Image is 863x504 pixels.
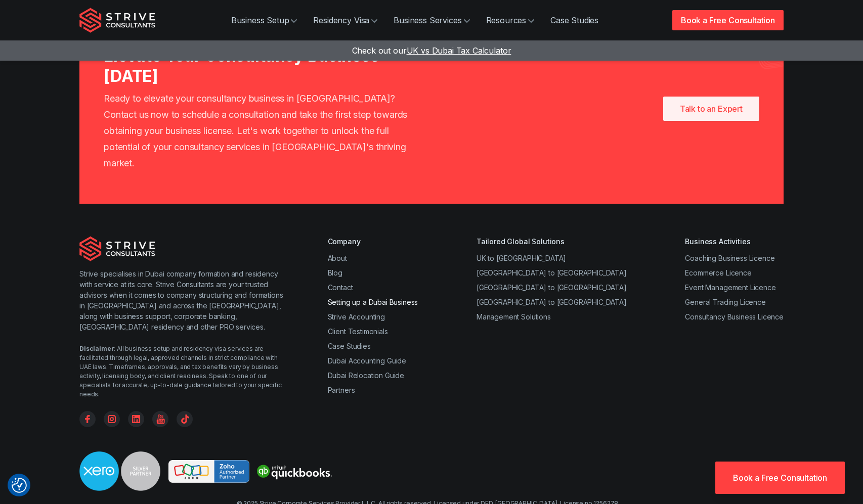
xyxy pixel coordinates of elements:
[477,254,566,262] a: UK to [GEOGRAPHIC_DATA]
[672,10,784,30] a: Book a Free Consultation
[477,283,627,292] a: [GEOGRAPHIC_DATA] to [GEOGRAPHIC_DATA]
[328,371,404,380] a: Dubai Relocation Guide
[12,478,27,493] img: Revisit consent button
[477,236,627,247] div: Tailored Global Solutions
[328,386,355,394] a: Partners
[477,268,627,277] a: [GEOGRAPHIC_DATA] to [GEOGRAPHIC_DATA]
[305,10,385,30] a: Residency Visa
[685,312,784,321] a: Consultancy Business Licence
[168,460,249,483] img: Strive is a Zoho Partner
[79,8,155,33] img: Strive Consultants
[477,298,627,306] a: [GEOGRAPHIC_DATA] to [GEOGRAPHIC_DATA]
[407,45,511,56] span: UK vs Dubai Tax Calculator
[253,460,334,482] img: Strive is a quickbooks Partner
[79,236,155,261] img: Strive Consultants
[79,268,287,332] p: Strive specialises in Dubai company formation and residency with service at its core. Strive Cons...
[152,411,168,427] a: YouTube
[79,345,114,352] strong: Disclaimer
[328,342,371,350] a: Case Studies
[328,236,418,247] div: Company
[104,90,415,171] p: Ready to elevate your consultancy business in [GEOGRAPHIC_DATA]? Contact us now to schedule a con...
[385,10,478,30] a: Business Services
[128,411,144,427] a: Linkedin
[79,411,96,427] a: Facebook
[177,411,193,427] a: TikTok
[685,298,765,306] a: General Trading Licence
[477,312,551,321] a: Management Solutions
[79,451,160,491] img: Strive is a Xero Silver Partner
[79,344,287,399] div: : All business setup and residency visa services are facilitated through legal, approved channels...
[685,283,775,292] a: Event Management Licence
[685,254,774,262] a: Coaching Business Licence
[328,298,418,306] a: Setting up a Dubai Business
[328,283,353,292] a: Contact
[352,45,511,56] a: Check out ourUK vs Dubai Tax Calculator
[328,312,385,321] a: Strive Accounting
[328,327,388,336] a: Client Testimonials
[715,462,845,494] a: Book a Free Consultation
[478,10,543,30] a: Resources
[328,254,347,262] a: About
[12,478,27,493] button: Consent Preferences
[328,356,406,365] a: Dubai Accounting Guide
[663,97,759,121] a: Talk to an Expert
[685,268,751,277] a: Ecommerce Licence
[223,10,306,30] a: Business Setup
[542,10,607,30] a: Case Studies
[104,46,415,86] h3: Elevate Your Consultancy Business [DATE]
[685,236,784,247] div: Business Activities
[104,411,120,427] a: Instagram
[328,268,342,277] a: Blog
